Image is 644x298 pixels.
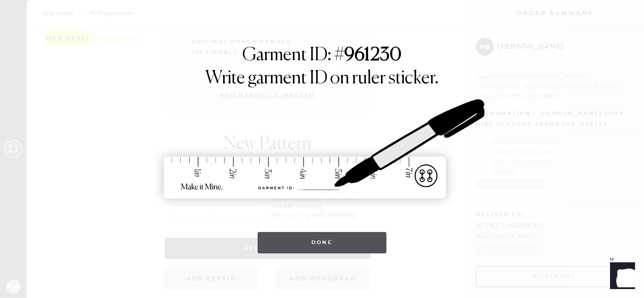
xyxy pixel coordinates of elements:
iframe: Front Chat [602,258,640,296]
h1: Garment ID: # [242,45,402,68]
strong: 961230 [344,46,402,64]
button: Done [258,232,387,253]
img: ruler-sticker-sharpie.svg [154,76,490,223]
h1: Write garment ID on ruler sticker. [205,68,439,89]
